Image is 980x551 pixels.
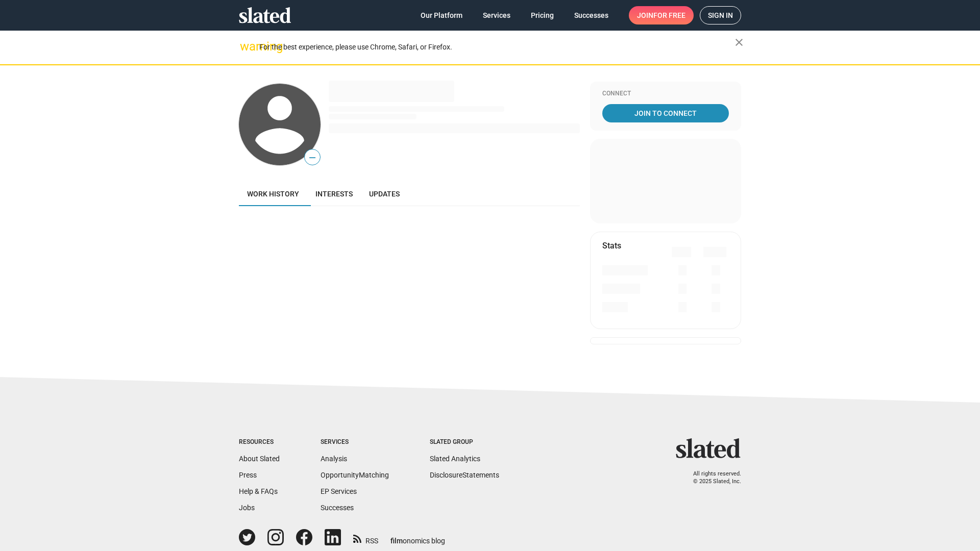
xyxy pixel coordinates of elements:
span: Pricing [531,6,554,24]
span: film [390,537,403,545]
div: Resources [239,438,280,446]
span: Updates [369,190,400,198]
a: Slated Analytics [430,455,480,463]
a: Sign in [700,6,741,24]
a: DisclosureStatements [430,471,499,479]
a: Our Platform [412,6,471,24]
div: Connect [602,90,729,98]
a: Services [475,6,519,24]
span: for free [653,6,685,24]
span: Successes [574,6,608,24]
mat-icon: warning [240,40,252,53]
a: Join To Connect [602,104,729,122]
a: EP Services [321,487,357,495]
a: Analysis [321,455,347,463]
div: Slated Group [430,438,499,446]
a: About Slated [239,455,280,463]
span: Work history [247,190,299,198]
a: Pricing [523,6,562,24]
div: Services [321,438,389,446]
mat-icon: close [733,36,745,48]
a: Successes [566,6,617,24]
a: Updates [361,182,408,206]
div: For the best experience, please use Chrome, Safari, or Firefox. [259,40,735,54]
a: Work history [239,182,307,206]
span: Sign in [708,7,733,24]
a: Joinfor free [629,6,694,24]
span: Join [637,6,685,24]
a: Jobs [239,504,255,512]
a: Press [239,471,257,479]
a: filmonomics blog [390,528,445,546]
a: Interests [307,182,361,206]
a: OpportunityMatching [321,471,389,479]
span: Our Platform [421,6,462,24]
a: Successes [321,504,354,512]
span: Interests [315,190,353,198]
span: Services [483,6,510,24]
p: All rights reserved. © 2025 Slated, Inc. [682,470,741,485]
a: RSS [353,530,378,546]
a: Help & FAQs [239,487,278,495]
span: Join To Connect [604,104,727,122]
mat-card-title: Stats [602,240,621,251]
span: — [305,151,320,164]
